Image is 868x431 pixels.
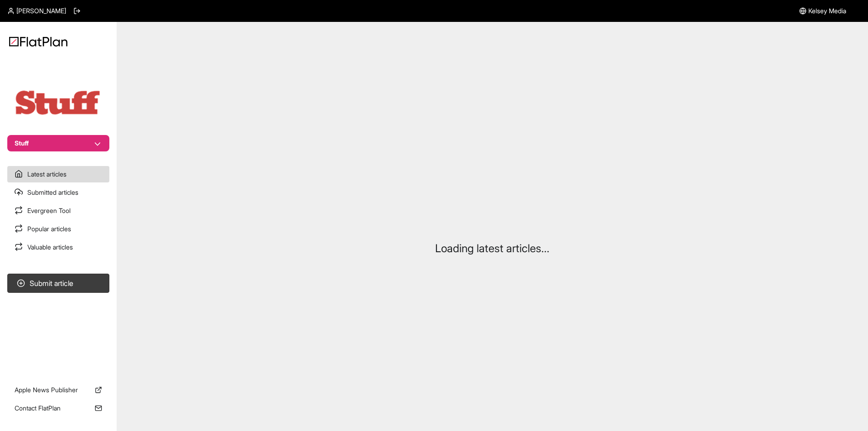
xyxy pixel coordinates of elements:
[7,400,109,416] a: Contact FlatPlan
[808,6,846,16] span: Kelsey Media
[7,203,109,219] a: Evergreen Tool
[435,241,550,256] p: Loading latest articles...
[13,88,104,117] img: Publication Logo
[7,239,109,255] a: Valuable articles
[7,382,109,398] a: Apple News Publisher
[7,274,109,293] button: Submit article
[7,135,109,151] button: Stuff
[9,36,67,47] img: Logo
[16,6,66,16] span: [PERSON_NAME]
[7,221,109,237] a: Popular articles
[7,6,66,16] a: [PERSON_NAME]
[7,166,109,182] a: Latest articles
[7,184,109,201] a: Submitted articles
